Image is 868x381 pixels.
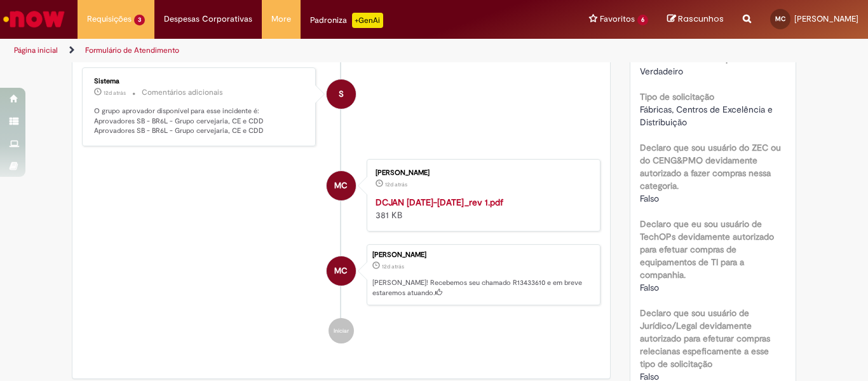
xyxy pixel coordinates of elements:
div: System [327,80,356,109]
span: 3 [134,15,145,25]
a: Formulário de Atendimento [85,45,179,55]
span: 12d atrás [104,89,126,97]
span: More [271,13,291,25]
div: Marcelo Costa [327,171,356,200]
span: MC [334,170,348,201]
span: MC [775,15,785,23]
span: Favoritos [600,13,635,25]
b: Tipo de solicitação [640,91,714,102]
time: 20/08/2025 16:47:02 [385,181,407,188]
img: ServiceNow [1,6,67,32]
a: DCJAN [DATE]-[DATE]_rev 1.pdf [376,197,503,208]
b: Declaro que sou usuário do ZEC ou do CENG&PMO devidamente autorizado a fazer compras nessa catego... [640,142,781,191]
span: Requisições [87,13,132,25]
a: Página inicial [14,45,58,55]
p: [PERSON_NAME]! Recebemos seu chamado R13433610 e em breve estaremos atuando. [372,278,593,298]
div: Sistema [94,78,306,85]
span: Despesas Corporativas [164,13,252,25]
div: [PERSON_NAME] [376,169,587,177]
span: 12d atrás [385,181,407,188]
b: Declaro que eu sou usuário de TechOPs devidamente autorizado para efetuar compras de equipamentos... [640,218,774,281]
span: Verdadeiro [640,66,683,77]
span: MC [334,256,348,286]
span: S [339,79,344,109]
time: 20/08/2025 16:47:26 [104,89,126,97]
span: Rascunhos [678,13,724,25]
span: Fábricas, Centros de Excelência e Distribuição [640,104,775,128]
small: Comentários adicionais [142,87,223,98]
b: Declaro que sou usuário de Jurídico/Legal devidamente autorizado para efeturar compras relecianas... [640,307,770,370]
p: O grupo aprovador disponível para esse incidente é: Aprovadores SB - BR6L - Grupo cervejaria, CE ... [94,106,306,136]
span: 6 [637,15,648,25]
b: Declaro que li e aceito as regras listadas na descrição da oferta e que poderei responder a audit... [640,2,785,64]
div: Padroniza [310,13,383,28]
span: Falso [640,282,659,293]
ul: Trilhas de página [10,39,569,62]
span: Falso [640,193,659,204]
div: [PERSON_NAME] [372,251,593,259]
p: +GenAi [352,13,383,28]
a: Rascunhos [667,13,724,25]
li: Marcelo Costa [82,244,600,305]
div: 381 KB [376,196,587,221]
div: Marcelo Costa [327,256,356,286]
time: 20/08/2025 16:47:18 [382,263,404,270]
span: 12d atrás [382,263,404,270]
span: [PERSON_NAME] [794,13,858,24]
